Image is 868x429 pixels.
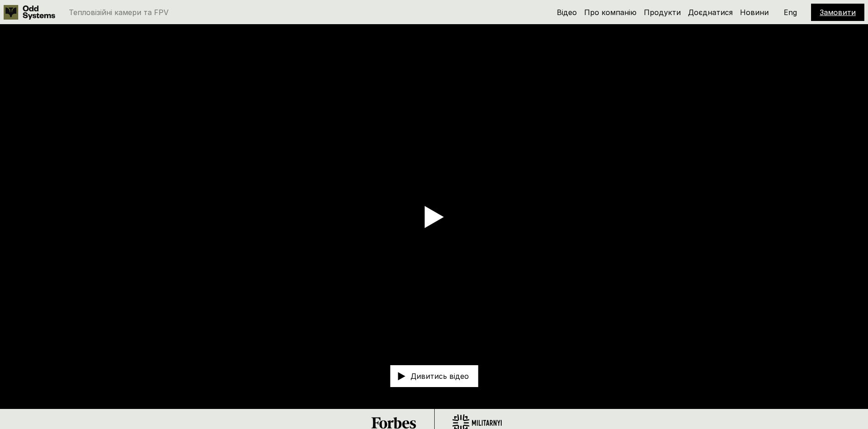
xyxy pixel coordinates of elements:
[411,373,469,380] p: Дивитись відео
[784,9,797,16] p: Eng
[820,8,856,17] a: Замовити
[69,9,169,16] p: Тепловізійні камери та FPV
[740,8,769,17] a: Новини
[688,8,733,17] a: Доєднатися
[557,8,577,17] a: Відео
[644,8,681,17] a: Продукти
[584,8,637,17] a: Про компанію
